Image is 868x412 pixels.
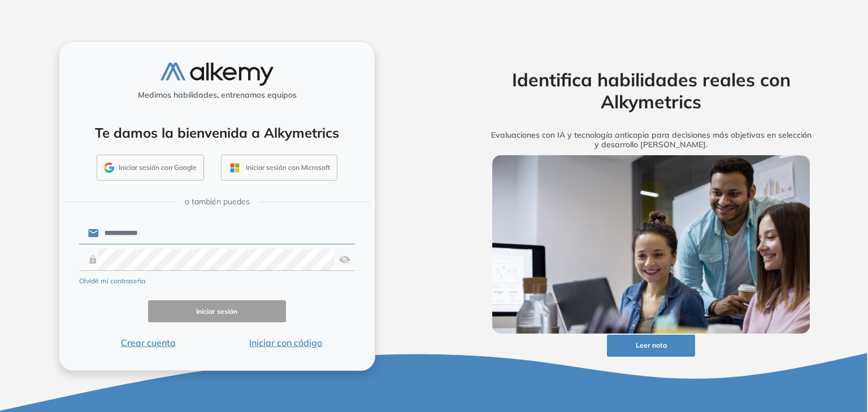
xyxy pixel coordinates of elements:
[97,155,204,181] button: Iniciar sesión con Google
[104,163,114,173] img: GMAIL_ICON
[185,196,250,208] span: o también puedes
[221,155,337,181] button: Iniciar sesión con Microsoft
[492,155,810,334] img: img-more-info
[811,358,868,412] div: Widget de chat
[64,90,370,100] h5: Medimos habilidades, entrenamos equipos
[475,130,827,150] h5: Evaluaciones con IA y tecnología anticopia para decisiones más objetivas en selección y desarroll...
[607,335,695,357] button: Leer nota
[148,300,286,322] button: Iniciar sesión
[339,249,350,270] img: asd
[228,161,241,174] img: OUTLOOK_ICON
[160,63,274,86] img: logo-alkemy
[217,336,355,349] button: Iniciar con código
[74,125,360,141] h4: Te damos la bienvenida a Alkymetrics
[811,358,868,412] iframe: Chat Widget
[79,336,217,349] button: Crear cuenta
[475,69,827,112] h2: Identifica habilidades reales con Alkymetrics
[79,276,145,286] button: Olvidé mi contraseña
